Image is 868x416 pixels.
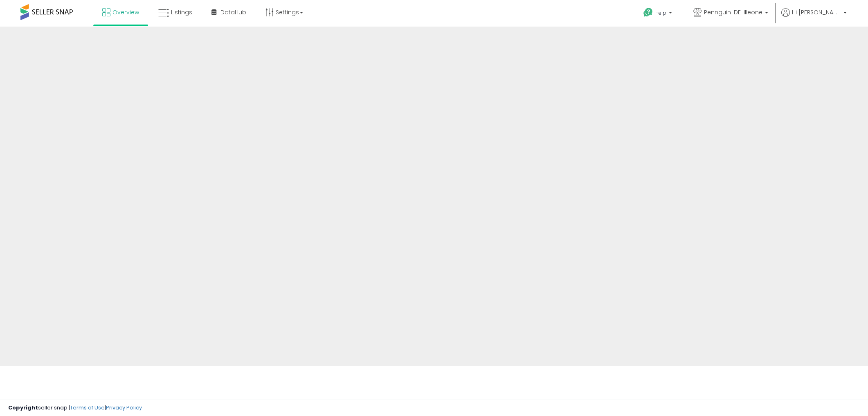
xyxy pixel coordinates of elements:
[637,1,680,27] a: Help
[781,8,847,27] a: Hi [PERSON_NAME]
[655,9,666,16] span: Help
[792,8,841,16] span: Hi [PERSON_NAME]
[112,8,139,16] span: Overview
[171,8,192,16] span: Listings
[704,8,762,16] span: Pennguin-DE-Illeone
[220,8,246,16] span: DataHub
[643,7,653,18] i: Get Help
